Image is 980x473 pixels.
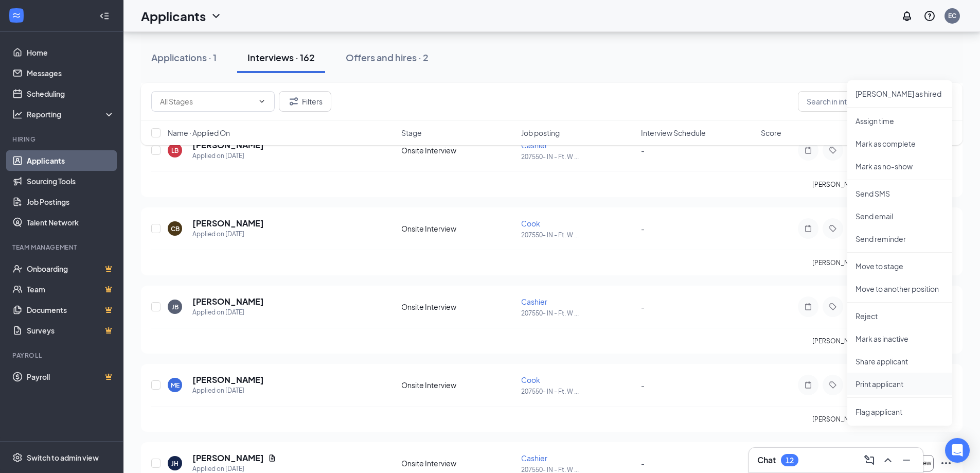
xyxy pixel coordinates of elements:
h5: [PERSON_NAME] [192,218,264,229]
span: Job posting [521,128,560,138]
div: Switch to admin view [27,452,99,463]
a: Applicants [27,150,115,171]
div: Applied on [DATE] [192,307,264,318]
svg: Tag [827,303,839,311]
svg: Analysis [12,109,23,119]
h1: Applicants [141,7,206,25]
div: Interviews · 162 [247,51,315,64]
span: - [641,380,645,390]
div: 12 [786,456,794,465]
a: Home [27,42,115,63]
span: Cashier [521,453,547,463]
h3: Chat [757,454,776,466]
div: Onsite Interview [401,223,515,234]
div: Offers and hires · 2 [346,51,429,64]
svg: Tag [827,381,839,389]
span: Cashier [521,297,547,306]
svg: ChevronDown [258,97,266,106]
div: CB [171,224,180,233]
h5: [PERSON_NAME] [192,452,264,464]
a: OnboardingCrown [27,258,115,279]
a: DocumentsCrown [27,300,115,320]
svg: Tag [827,224,839,233]
a: PayrollCrown [27,366,115,387]
div: Reporting [27,109,115,119]
h5: [PERSON_NAME] [192,374,264,386]
h5: [PERSON_NAME] [192,296,264,307]
p: [PERSON_NAME] has applied more than . [812,337,952,345]
a: Sourcing Tools [27,171,115,191]
a: Job Postings [27,191,115,212]
div: JB [172,303,179,311]
span: - [641,459,645,468]
p: [PERSON_NAME] has applied more than . [812,415,952,424]
a: Scheduling [27,83,115,104]
div: Onsite Interview [401,380,515,390]
p: 207550- IN - Ft. W ... [521,152,635,161]
div: Applied on [DATE] [192,386,264,396]
span: Cook [521,375,540,384]
input: Search in interviews [798,91,952,112]
svg: ChevronDown [210,10,222,22]
div: Team Management [12,243,113,252]
svg: ComposeMessage [863,454,876,466]
svg: Note [802,381,814,389]
p: 207550- IN - Ft. W ... [521,231,635,239]
div: Applied on [DATE] [192,229,264,239]
div: Payroll [12,351,113,360]
span: - [641,302,645,311]
svg: QuestionInfo [923,10,936,22]
div: Open Intercom Messenger [945,438,970,463]
a: TeamCrown [27,279,115,300]
svg: Minimize [900,454,913,466]
div: Hiring [12,135,113,144]
a: Talent Network [27,212,115,233]
span: Interview Schedule [641,128,706,138]
span: Stage [401,128,422,138]
div: Onsite Interview [401,458,515,468]
span: Name · Applied On [168,128,230,138]
span: Cook [521,219,540,228]
svg: Note [802,224,814,233]
svg: ChevronUp [882,454,894,466]
a: SurveysCrown [27,320,115,341]
svg: Collapse [99,11,110,21]
button: Minimize [898,452,915,468]
span: Score [761,128,781,138]
svg: Document [268,454,276,462]
svg: Note [802,303,814,311]
a: Messages [27,63,115,83]
svg: Filter [288,95,300,108]
div: JH [171,459,179,468]
button: ComposeMessage [861,452,878,468]
svg: WorkstreamLogo [11,10,22,21]
div: Applied on [DATE] [192,151,264,161]
div: EC [948,11,956,20]
p: [PERSON_NAME] has applied more than . [812,258,952,267]
svg: Ellipses [940,457,952,469]
input: All Stages [160,96,254,107]
div: ME [171,381,180,390]
p: [PERSON_NAME] has applied more than . [812,180,952,189]
div: Applications · 1 [151,51,217,64]
span: - [641,224,645,233]
div: Onsite Interview [401,302,515,312]
svg: Notifications [901,10,913,22]
svg: Settings [12,452,23,463]
button: Filter Filters [279,91,331,112]
button: ChevronUp [880,452,896,468]
p: 207550- IN - Ft. W ... [521,387,635,396]
p: 207550- IN - Ft. W ... [521,309,635,318]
